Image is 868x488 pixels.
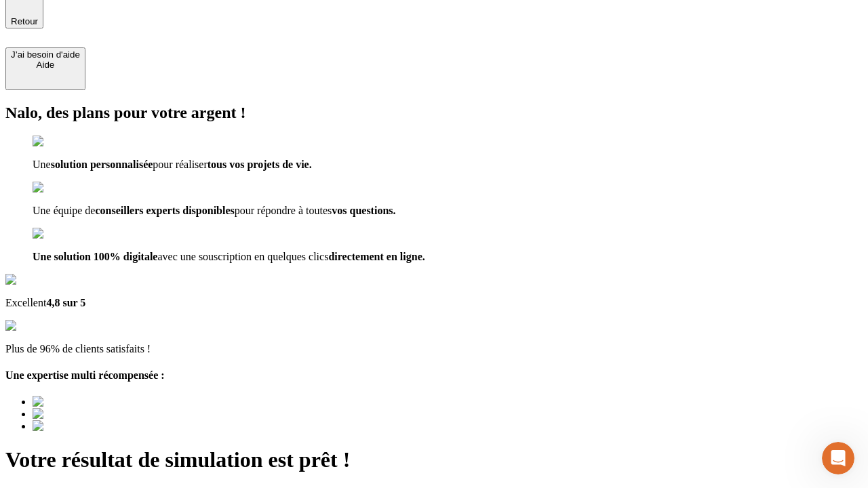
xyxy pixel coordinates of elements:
[5,320,73,332] img: reviews stars
[5,104,863,122] h2: Nalo, des plans pour votre argent !
[822,442,854,474] iframe: Intercom live chat
[5,447,863,472] h1: Votre résultat de simulation est prêt !
[5,297,46,308] span: Excellent
[11,49,80,60] div: J’ai besoin d'aide
[11,60,80,70] div: Aide
[33,136,91,148] img: checkmark
[33,396,158,408] img: Best savings advice award
[33,420,158,432] img: Best savings advice award
[33,159,51,170] span: Une
[157,251,328,262] span: avec une souscription en quelques clics
[5,369,863,382] h4: Une expertise multi récompensée :
[328,251,425,262] span: directement en ligne.
[51,159,153,170] span: solution personnalisée
[11,16,38,26] span: Retour
[5,343,863,355] p: Plus de 96% de clients satisfaits !
[33,205,95,216] span: Une équipe de
[33,408,158,420] img: Best savings advice award
[5,274,84,286] img: Google Review
[33,182,91,194] img: checkmark
[46,297,85,308] span: 4,8 sur 5
[33,251,157,262] span: Une solution 100% digitale
[153,159,207,170] span: pour réaliser
[235,205,332,216] span: pour répondre à toutes
[33,228,91,240] img: checkmark
[5,47,85,90] button: J’ai besoin d'aideAide
[208,159,312,170] span: tous vos projets de vie.
[95,205,234,216] span: conseillers experts disponibles
[332,205,395,216] span: vos questions.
